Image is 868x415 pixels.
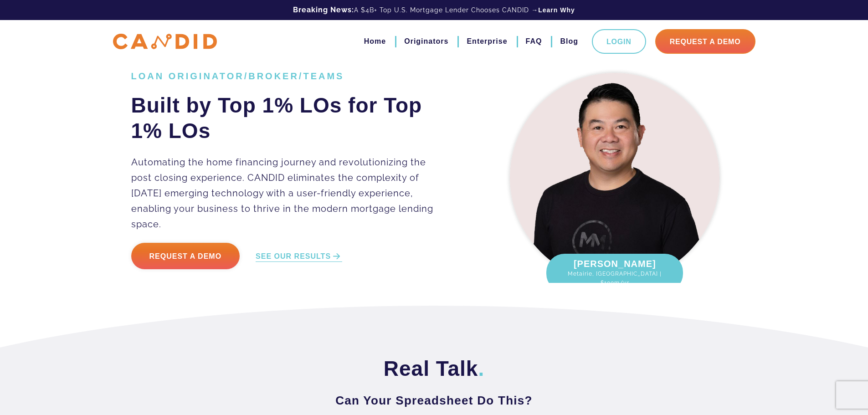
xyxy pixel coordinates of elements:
a: Request a Demo [131,243,240,269]
a: Request A Demo [655,29,755,54]
span: . [478,357,484,380]
a: Originators [404,34,448,49]
p: Automating the home financing journey and revolutionizing the post closing experience. CANDID eli... [131,154,447,232]
h2: Built by Top 1% LOs for Top 1% LOs [131,92,447,143]
span: Metairie, [GEOGRAPHIC_DATA] | $100m/yr [555,269,674,287]
a: Login [592,29,646,54]
h1: LOAN ORIGINATOR/BROKER/TEAMS [131,71,447,82]
a: Enterprise [467,34,507,49]
a: Home [364,34,386,49]
a: SEE OUR RESULTS [256,251,342,262]
div: [PERSON_NAME] [546,254,683,292]
img: CANDID APP [113,34,217,50]
a: FAQ [526,34,542,49]
b: Breaking News: [293,5,354,14]
a: Blog [560,34,578,49]
h2: Real Talk [131,356,737,381]
a: Learn Why [538,5,575,15]
h3: Can Your Spreadsheet Do This? [131,392,737,409]
img: Hung-Le [510,73,719,282]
